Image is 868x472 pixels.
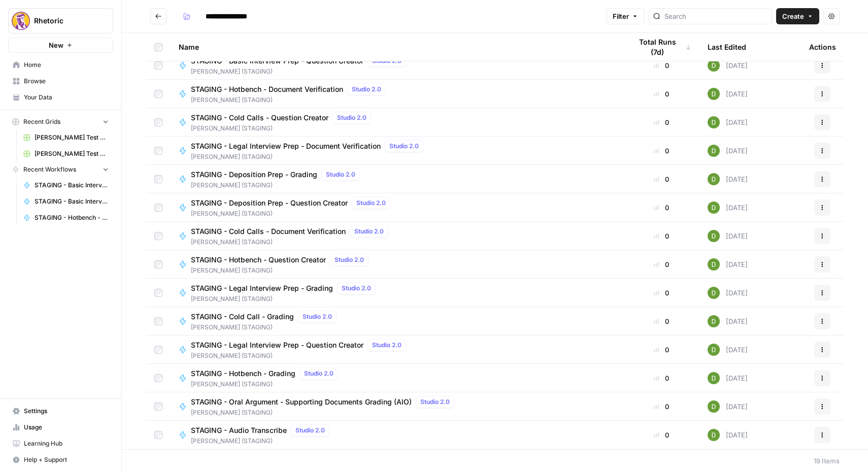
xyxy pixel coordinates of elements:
span: Studio 2.0 [326,170,355,179]
div: [DATE] [708,429,748,441]
img: 9imwbg9onax47rbj8p24uegffqjq [708,173,720,185]
span: STAGING - Hotbench - Grading [191,368,295,379]
a: STAGING - Legal Interview Prep - Question CreatorStudio 2.0[PERSON_NAME] (STAGING) [179,339,615,360]
span: [PERSON_NAME] (STAGING) [191,294,380,304]
img: 9imwbg9onax47rbj8p24uegffqjq [708,59,720,72]
a: Usage [8,419,113,435]
span: STAGING - Basic Interview Prep - Question Creator [35,197,109,206]
img: 9imwbg9onax47rbj8p24uegffqjq [708,145,720,157]
a: STAGING - Deposition Prep - GradingStudio 2.0[PERSON_NAME] (STAGING) [179,168,615,190]
span: STAGING - Basic Interview Prep - Document Verification [35,181,109,190]
div: [DATE] [708,145,748,157]
div: [DATE] [708,287,748,299]
span: Studio 2.0 [342,284,371,293]
button: Filter [606,8,645,24]
span: Recent Grids [23,117,60,126]
span: [PERSON_NAME] (STAGING) [191,351,410,360]
span: [PERSON_NAME] (STAGING) [191,124,375,133]
span: [PERSON_NAME] (STAGING) [191,152,427,161]
img: 9imwbg9onax47rbj8p24uegffqjq [708,258,720,271]
span: Studio 2.0 [356,198,386,208]
span: STAGING - Hotbench - Question Creator [191,255,326,265]
span: [PERSON_NAME] (STAGING) [191,238,392,247]
div: [DATE] [708,258,748,271]
span: STAGING - Deposition Prep - Grading [191,170,317,180]
div: 0 [631,401,691,412]
button: New [8,38,113,53]
div: [DATE] [708,88,748,100]
span: Studio 2.0 [372,341,402,350]
div: 0 [631,231,691,241]
a: Your Data [8,89,113,106]
span: STAGING - Cold Calls - Document Verification [191,226,346,237]
div: [DATE] [708,59,748,72]
button: Recent Workflows [8,162,113,177]
span: Studio 2.0 [303,312,332,321]
a: STAGING - Audio TranscribeStudio 2.0[PERSON_NAME] (STAGING) [179,424,615,446]
span: Settings [24,407,109,416]
span: [PERSON_NAME] (STAGING) [191,436,333,446]
a: STAGING - Cold Calls - Question CreatorStudio 2.0[PERSON_NAME] (STAGING) [179,112,615,133]
span: Recent Workflows [23,165,76,174]
a: Home [8,57,113,73]
img: 9imwbg9onax47rbj8p24uegffqjq [708,287,720,299]
span: New [49,40,63,50]
span: Studio 2.0 [354,227,384,236]
span: Studio 2.0 [295,426,325,435]
img: 9imwbg9onax47rbj8p24uegffqjq [708,315,720,327]
div: [DATE] [708,344,748,356]
img: 9imwbg9onax47rbj8p24uegffqjq [708,88,720,100]
div: [DATE] [708,230,748,242]
span: STAGING - Legal Interview Prep - Grading [191,283,333,293]
button: Help + Support [8,452,113,468]
span: [PERSON_NAME] (STAGING) [191,380,342,389]
a: STAGING - Legal Interview Prep - Document VerificationStudio 2.0[PERSON_NAME] (STAGING) [179,140,615,161]
span: Learning Hub [24,439,109,448]
div: 0 [631,117,691,127]
div: [DATE] [708,201,748,214]
img: 9imwbg9onax47rbj8p24uegffqjq [708,429,720,441]
img: 9imwbg9onax47rbj8p24uegffqjq [708,400,720,413]
span: STAGING - Deposition Prep - Question Creator [191,198,348,208]
a: STAGING - Hotbench - GradingStudio 2.0[PERSON_NAME] (STAGING) [179,367,615,389]
a: Settings [8,403,113,419]
span: [PERSON_NAME] (STAGING) [191,408,458,417]
a: Learning Hub [8,435,113,452]
img: 9imwbg9onax47rbj8p24uegffqjq [708,372,720,384]
div: [DATE] [708,116,748,128]
a: [PERSON_NAME] Test Workflow - Copilot Example Grid [19,129,113,146]
img: 9imwbg9onax47rbj8p24uegffqjq [708,116,720,128]
a: STAGING - Deposition Prep - Question CreatorStudio 2.0[PERSON_NAME] (STAGING) [179,197,615,218]
a: STAGING - Oral Argument - Supporting Documents Grading (AIO)Studio 2.0[PERSON_NAME] (STAGING) [179,396,615,417]
div: Actions [809,33,836,61]
span: Browse [24,77,109,86]
span: [PERSON_NAME] Test Workflow - Copilot Example Grid [35,133,109,142]
div: 0 [631,89,691,99]
a: STAGING - Legal Interview Prep - GradingStudio 2.0[PERSON_NAME] (STAGING) [179,282,615,304]
span: Studio 2.0 [389,142,419,151]
div: Total Runs (7d) [631,33,691,61]
span: [PERSON_NAME] (STAGING) [191,323,341,332]
span: Usage [24,423,109,432]
a: [PERSON_NAME] Test Workflow - SERP Overview Grid [19,146,113,162]
input: Search [664,11,767,21]
div: 0 [631,60,691,71]
span: STAGING - Legal Interview Prep - Question Creator [191,340,363,350]
div: 0 [631,146,691,156]
a: STAGING - Cold Call - GradingStudio 2.0[PERSON_NAME] (STAGING) [179,311,615,332]
span: [PERSON_NAME] (STAGING) [191,95,390,105]
a: STAGING - Basic Interview Prep - Question Creator [19,193,113,210]
div: 0 [631,430,691,440]
span: Filter [613,11,629,21]
button: Recent Grids [8,114,113,129]
span: Home [24,60,109,70]
div: [DATE] [708,315,748,327]
span: Studio 2.0 [337,113,366,122]
span: Studio 2.0 [352,85,381,94]
span: [PERSON_NAME] (STAGING) [191,266,373,275]
span: STAGING - Oral Argument - Supporting Documents Grading (AIO) [191,397,412,407]
a: STAGING - Basic Interview Prep - Document Verification [19,177,113,193]
div: [DATE] [708,372,748,384]
span: STAGING - Hotbench - Question Creator [35,213,109,222]
div: 0 [631,259,691,269]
